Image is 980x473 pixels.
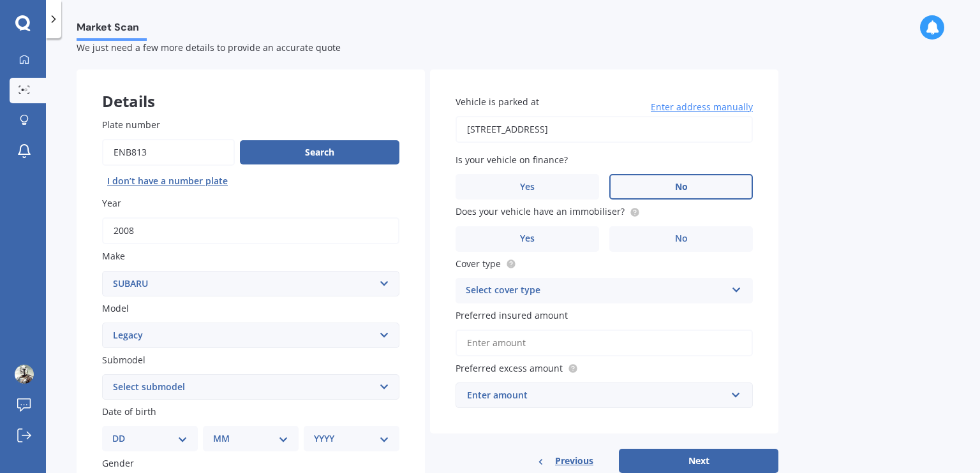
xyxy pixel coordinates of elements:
span: Vehicle is parked at [456,96,539,108]
span: Does your vehicle have an immobiliser? [456,206,625,218]
button: Search [240,140,399,164]
span: Gender [102,458,134,470]
input: Enter address [456,116,753,143]
span: Preferred excess amount [456,362,563,374]
span: Year [102,197,121,209]
span: Cover type [456,258,501,270]
div: Details [77,69,425,108]
span: Is your vehicle on finance? [456,154,568,166]
span: Model [102,302,129,314]
input: YYYY [102,217,399,244]
span: Yes [520,233,535,244]
button: Next [619,449,778,473]
span: Market Scan [77,21,147,38]
span: Date of birth [102,405,156,418]
span: Yes [520,182,535,193]
span: Enter address manually [651,101,753,113]
span: Previous [555,451,593,470]
button: I don’t have a number plate [102,171,233,191]
div: Select cover type [466,283,726,298]
span: Submodel [102,354,145,366]
span: We just need a few more details to provide an accurate quote [77,41,341,54]
input: Enter amount [456,330,753,356]
span: Preferred insured amount [456,309,568,321]
span: No [675,233,688,244]
img: ACg8ocKqUZaY7E8AzGwmKTj-H-Bam2s7Hj6RhT8ZpSRZnkt7ZO0-GQc=s96-c [15,365,34,384]
span: Make [102,251,125,263]
span: No [675,182,688,193]
input: Enter plate number [102,139,235,166]
span: Plate number [102,119,160,131]
div: Enter amount [467,388,726,402]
